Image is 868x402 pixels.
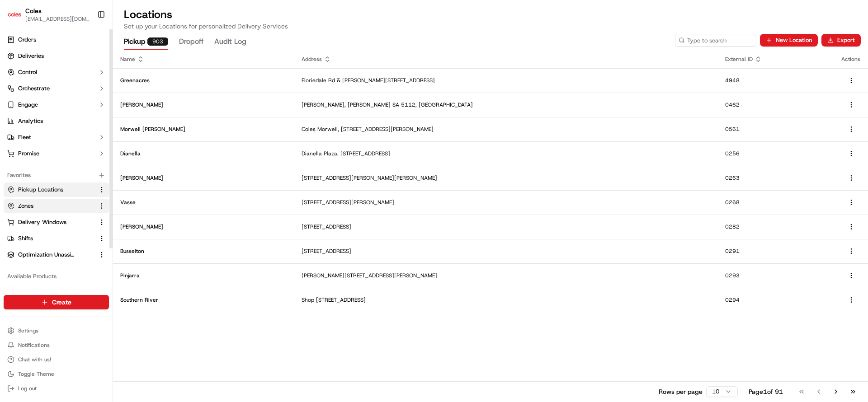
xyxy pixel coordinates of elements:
button: Orchestrate [4,81,109,96]
p: Busselton [120,248,287,255]
input: Got a question? Start typing here... [24,58,163,68]
p: Morwell [PERSON_NAME] [120,126,287,133]
a: Shifts [7,234,94,243]
span: Promise [18,150,39,158]
p: Floriedale Rd & [PERSON_NAME][STREET_ADDRESS] [302,77,710,84]
button: Control [4,65,109,79]
p: 0268 [725,199,827,206]
button: Fleet [4,130,109,145]
span: Orchestrate [18,84,50,93]
span: Deliveries [18,52,44,60]
p: Coles Morwell, [STREET_ADDRESS][PERSON_NAME] [302,126,710,133]
span: Zones [18,202,33,210]
button: Notifications [4,339,109,351]
span: Toggle Theme [18,370,54,378]
p: 0294 [725,296,827,304]
button: Optimization Unassigned Orders [4,248,109,262]
button: Pickup [124,34,168,50]
p: [PERSON_NAME][STREET_ADDRESS][PERSON_NAME] [302,272,710,279]
p: Dianella [120,150,287,157]
a: Zones [7,202,94,210]
a: 📗Knowledge Base [5,127,73,144]
span: Delivery Windows [18,218,66,226]
a: Optimization Unassigned Orders [7,251,94,259]
div: External ID [725,56,827,63]
p: Welcome 👋 [9,36,165,51]
p: Shop [STREET_ADDRESS] [302,296,710,304]
button: Coles [25,6,42,15]
span: Log out [18,385,37,392]
a: 💻API Documentation [73,127,149,144]
p: [STREET_ADDRESS][PERSON_NAME] [302,199,710,206]
span: Orders [18,36,36,44]
img: Nash [9,9,27,27]
div: We're available if you need us! [31,95,114,103]
button: [EMAIL_ADDRESS][DOMAIN_NAME] [25,15,90,23]
button: Dropoff [179,34,203,50]
a: Powered byPylon [64,153,109,160]
a: Orders [4,33,109,47]
p: Southern River [120,296,287,304]
span: Create [52,298,71,307]
p: Set up your Locations for personalized Delivery Services [124,22,857,31]
p: Rows per page [659,387,703,396]
img: 1736555255976-a54dd68f-1ca7-489b-9aae-adbdc363a1c4 [9,86,25,103]
div: Start new chat [31,86,148,95]
button: Shifts [4,231,109,246]
p: Vasse [120,199,287,206]
div: 📗 [9,132,16,139]
div: 💻 [76,132,84,139]
button: Settings [4,324,109,337]
p: [STREET_ADDRESS][PERSON_NAME][PERSON_NAME] [302,174,710,182]
span: Control [18,68,37,76]
a: Deliveries [4,49,109,63]
button: Engage [4,98,109,112]
button: Log out [4,382,109,395]
p: 4948 [725,77,827,84]
a: Delivery Windows [7,218,94,226]
div: Page 1 of 91 [749,387,783,396]
p: Dianella Plaza, [STREET_ADDRESS] [302,150,710,157]
p: [PERSON_NAME] [120,174,287,182]
span: Settings [18,327,38,334]
a: Pickup Locations [7,186,94,194]
div: Actions [841,56,861,63]
p: [PERSON_NAME], [PERSON_NAME] SA 5112, [GEOGRAPHIC_DATA] [302,101,710,108]
span: Pickup Locations [18,186,63,194]
p: 0263 [725,174,827,182]
button: Delivery Windows [4,215,109,229]
button: Promise [4,146,109,161]
span: Analytics [18,117,43,125]
span: Knowledge Base [18,131,69,140]
span: API Documentation [85,131,145,140]
button: ColesColes[EMAIL_ADDRESS][DOMAIN_NAME] [4,4,94,25]
h2: Locations [124,7,857,22]
p: 0561 [725,126,827,133]
a: Nash AI [7,287,105,295]
p: [PERSON_NAME] [120,101,287,108]
span: Engage [18,101,38,109]
span: Pylon [90,153,109,160]
p: 0462 [725,101,827,108]
span: Shifts [18,234,33,243]
div: Available Products [4,269,109,284]
p: 0256 [725,150,827,157]
span: Fleet [18,133,31,141]
button: Toggle Theme [4,368,109,380]
button: New Location [760,34,818,47]
span: Nash AI [18,287,38,295]
div: Name [120,56,287,63]
p: 0293 [725,272,827,279]
p: Greenacres [120,77,287,84]
button: Export [821,34,861,47]
a: Analytics [4,114,109,128]
button: Zones [4,199,109,213]
p: [STREET_ADDRESS] [302,248,710,255]
img: Coles [7,7,22,22]
button: Create [4,295,109,309]
div: Address [302,56,710,63]
button: Audit Log [214,34,246,50]
p: Pinjarra [120,272,287,279]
